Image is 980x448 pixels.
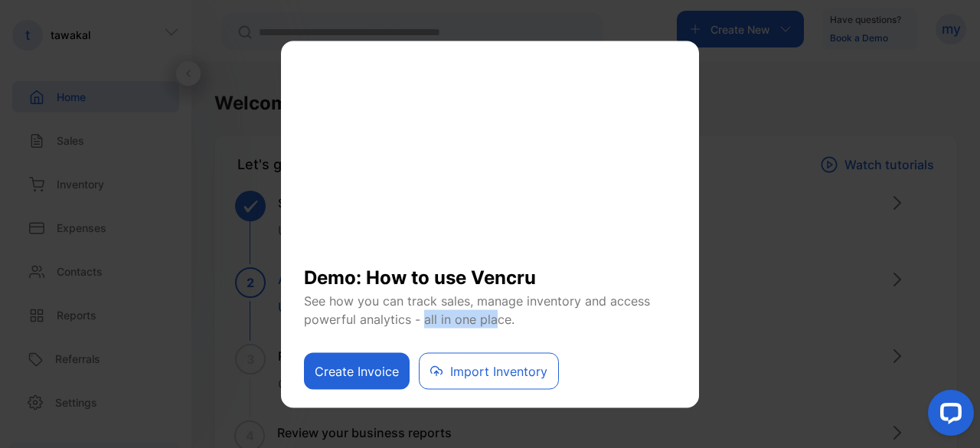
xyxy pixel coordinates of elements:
[304,352,410,389] button: Create Invoice
[304,60,676,251] iframe: YouTube video player
[419,352,559,389] button: Import Inventory
[304,251,676,291] h1: Demo: How to use Vencru
[916,384,980,448] iframe: LiveChat chat widget
[304,291,676,328] p: See how you can track sales, manage inventory and access powerful analytics - all in one place.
